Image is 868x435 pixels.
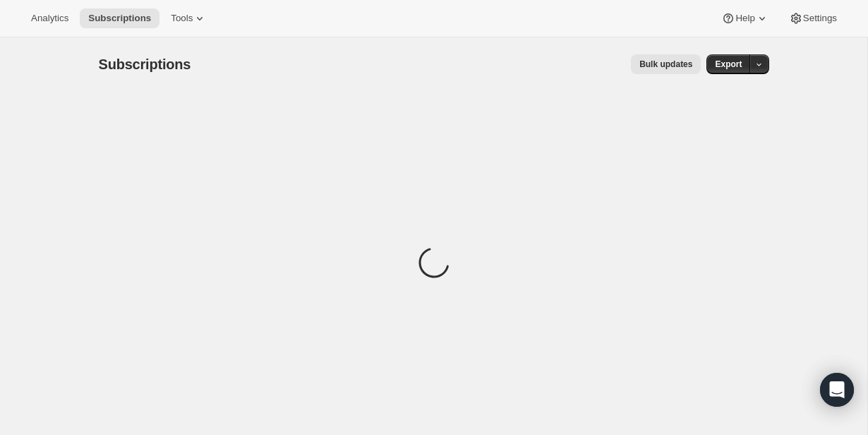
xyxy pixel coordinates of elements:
[631,54,701,74] button: Bulk updates
[706,54,750,74] button: Export
[162,8,215,28] button: Tools
[23,8,77,28] button: Analytics
[31,13,68,24] span: Analytics
[735,13,754,24] span: Help
[80,8,159,28] button: Subscriptions
[780,8,845,28] button: Settings
[820,373,854,407] div: Open Intercom Messenger
[99,56,191,72] span: Subscriptions
[713,8,777,28] button: Help
[803,13,837,24] span: Settings
[639,59,692,70] span: Bulk updates
[171,13,193,24] span: Tools
[88,13,151,24] span: Subscriptions
[715,59,742,70] span: Export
